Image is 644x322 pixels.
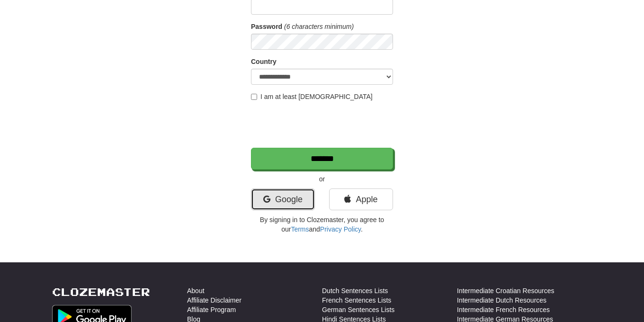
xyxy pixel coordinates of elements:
iframe: reCAPTCHA [251,106,395,143]
em: (6 characters minimum) [284,23,354,30]
a: French Sentences Lists [322,295,391,305]
a: Terms [291,225,309,233]
a: Clozemaster [52,286,150,298]
a: Intermediate Dutch Resources [457,295,546,305]
label: Password [251,22,282,31]
a: About [187,286,205,295]
p: By signing in to Clozemaster, you agree to our and . [251,215,393,234]
label: Country [251,57,277,66]
a: German Sentences Lists [322,305,394,314]
a: Affiliate Disclaimer [187,295,241,305]
a: Affiliate Program [187,305,236,314]
a: Google [251,188,315,210]
input: I am at least [DEMOGRAPHIC_DATA] [251,94,257,100]
label: I am at least [DEMOGRAPHIC_DATA] [251,92,373,101]
a: Dutch Sentences Lists [322,286,388,295]
a: Privacy Policy [320,225,361,233]
a: Apple [329,188,393,210]
a: Intermediate Croatian Resources [457,286,554,295]
p: or [251,174,393,184]
a: Intermediate French Resources [457,305,550,314]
